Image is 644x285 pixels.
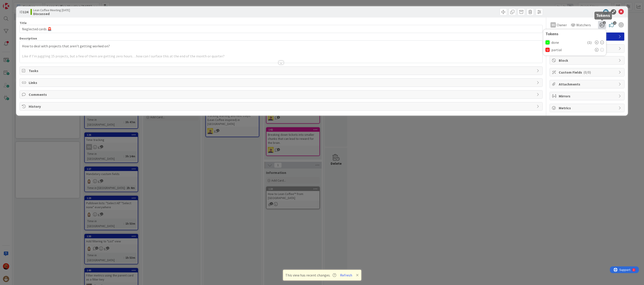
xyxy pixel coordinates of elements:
[557,22,567,28] span: Owner
[559,70,616,75] span: Custom Fields
[559,105,616,111] span: Metrics
[22,44,540,49] p: How to deal with projects that aren’t getting worked on?
[29,104,534,109] span: History
[33,12,70,15] b: Discussed
[29,80,534,85] span: Links
[613,21,616,25] span: 4
[20,21,27,25] label: Title
[29,68,534,73] span: Tasks
[20,25,543,33] input: type card name here...
[23,2,24,5] div: 2
[9,1,20,6] span: Support
[29,92,534,97] span: Comments
[546,32,604,36] div: Tokens
[551,48,562,52] span: partial
[576,22,591,28] span: Watchers
[559,93,616,99] span: Mirrors
[587,40,592,45] span: ( 1 )
[20,36,37,40] span: Description
[559,58,616,63] span: Block
[583,70,591,75] span: ( 0/0 )
[23,10,28,14] b: 124
[551,40,559,44] span: done
[559,81,616,87] span: Attachments
[20,9,28,15] span: ID
[285,272,336,278] span: This view has recent changes.
[596,13,610,18] h5: Tokens
[33,8,70,12] span: Lean Coffee Meeting [DATE]
[550,22,556,28] div: SS
[338,272,354,278] button: Refresh
[603,21,606,24] span: 1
